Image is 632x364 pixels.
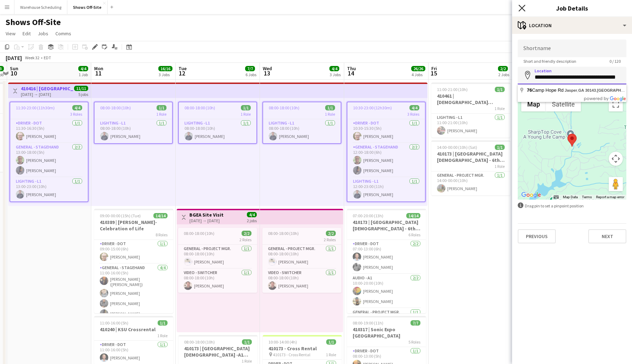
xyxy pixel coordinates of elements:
[78,91,88,97] div: 5 jobs
[406,213,420,218] span: 14/14
[184,339,215,345] span: 08:00-18:00 (10h)
[495,87,505,92] span: 1/1
[268,339,297,345] span: 10:00-14:00 (4h)
[178,65,187,72] span: Tue
[527,87,532,93] span: 76
[178,102,257,144] app-job-card: 08:00-18:00 (10h)1/11 RoleLighting - L11/108:00-18:00 (10h)[PERSON_NAME]
[431,93,510,105] h3: 410461 | [DEMOGRAPHIC_DATA][GEOGRAPHIC_DATA]
[14,0,67,14] button: Warehouse Scheduling
[347,240,426,274] app-card-role: Driver - DOT2/207:00-13:00 (6h)[PERSON_NAME][PERSON_NAME]
[411,320,420,326] span: 7/7
[245,66,255,71] span: 7/7
[245,72,256,77] div: 6 Jobs
[239,237,251,242] span: 2 Roles
[3,29,18,38] a: View
[189,212,224,218] h3: BGEA Site Visit
[347,119,425,143] app-card-role: Driver - DOT1/110:30-15:30 (5h)[PERSON_NAME]
[347,65,356,72] span: Thu
[262,69,272,77] span: 13
[412,72,425,77] div: 4 Jobs
[347,209,426,313] div: 07:00-20:00 (13h)14/14410173 | [GEOGRAPHIC_DATA][DEMOGRAPHIC_DATA] - 6th Grade Fall Camp FFA 2025...
[94,264,173,321] app-card-role: General - Stagehand4/411:00-16:00 (5h)[PERSON_NAME] ([PERSON_NAME]) [PERSON_NAME][PERSON_NAME][PE...
[35,29,51,38] a: Jobs
[324,237,336,242] span: 2 Roles
[353,320,383,326] span: 08:00-19:00 (11h)
[494,164,505,169] span: 1 Role
[563,195,578,200] button: Map Data
[178,228,257,293] div: 08:00-18:00 (10h)2/22 RolesGeneral - Project Mgr.1/108:00-18:00 (10h)[PERSON_NAME]Video - Switche...
[241,111,251,117] span: 1 Role
[582,195,592,199] a: Terms (opens in new tab)
[347,219,426,232] h3: 410173 | [GEOGRAPHIC_DATA][DEMOGRAPHIC_DATA] - 6th Grade Fall Camp FFA 2025
[179,119,256,143] app-card-role: Lighting - L11/108:00-18:00 (10h)[PERSON_NAME]
[353,105,392,110] span: 10:30-23:00 (12h30m)
[596,195,624,199] a: Report a map error
[347,274,426,308] app-card-role: Audio - A12/210:00-20:00 (10h)[PERSON_NAME][PERSON_NAME]
[347,326,426,339] h3: 410317 | Sonic Expo [GEOGRAPHIC_DATA]
[268,231,299,236] span: 08:00-18:00 (10h)
[247,217,257,223] div: 2 jobs
[10,65,18,72] span: Sun
[159,72,172,77] div: 3 Jobs
[431,65,437,72] span: Fri
[158,66,172,71] span: 16/16
[512,4,632,13] h3: Job Details
[262,245,341,269] app-card-role: General - Project Mgr.1/108:00-18:00 (10h)[PERSON_NAME]
[156,232,168,237] span: 8 Roles
[10,143,88,177] app-card-role: General - Stagehand2/213:00-18:00 (5h)[PERSON_NAME][PERSON_NAME]
[431,151,510,163] h3: 410173 | [GEOGRAPHIC_DATA][DEMOGRAPHIC_DATA] - 6th Grade Fall Camp FFA 2025
[94,240,173,264] app-card-role: Driver - DOT1/109:00-15:00 (6h)[PERSON_NAME]
[588,229,626,243] button: Next
[431,171,510,195] app-card-role: General - Project Mgr.1/114:00-00:00 (10h)[PERSON_NAME]
[23,55,41,60] span: Week 32
[16,105,55,110] span: 11:30-23:00 (11h30m)
[498,72,509,77] div: 2 Jobs
[94,65,103,72] span: Mon
[6,30,16,37] span: View
[347,308,426,332] app-card-role: General - Project Mgr.1/1
[609,97,623,111] button: Toggle fullscreen view
[177,69,187,77] span: 12
[609,152,623,166] button: Map camera controls
[262,269,341,293] app-card-role: Video - Switcher1/108:00-18:00 (10h)[PERSON_NAME]
[94,209,173,313] app-job-card: 09:00-00:00 (15h) (Tue)14/14410389 | [PERSON_NAME]- Celebration of Life8 RolesDriver - DOT1/109:0...
[20,29,34,38] a: Edit
[79,72,88,77] div: 1 Job
[21,92,73,97] div: [DATE] → [DATE]
[6,17,61,28] h1: Shows Off-Site
[94,102,173,144] div: 08:00-18:00 (10h)1/11 RoleLighting - L11/108:00-18:00 (10h)[PERSON_NAME]
[53,29,74,38] a: Comms
[347,102,426,202] app-job-card: 10:30-23:00 (12h30m)4/43 RolesDriver - DOT1/110:30-15:30 (5h)[PERSON_NAME]General - Stagehand2/21...
[518,202,626,209] div: Drag pin to set a pinpoint position
[21,85,73,92] h3: 410416 | [GEOGRAPHIC_DATA][DEMOGRAPHIC_DATA] - [GEOGRAPHIC_DATA]
[70,111,82,117] span: 3 Roles
[262,102,341,144] div: 08:00-18:00 (10h)1/11 RoleLighting - L11/108:00-18:00 (10h)[PERSON_NAME]
[346,69,356,77] span: 14
[263,119,341,143] app-card-role: Lighting - L11/108:00-18:00 (10h)[PERSON_NAME]
[156,111,166,117] span: 1 Role
[242,231,251,236] span: 2/2
[326,231,336,236] span: 2/2
[10,177,88,201] app-card-role: Lighting - L11/113:00-23:00 (10h)[PERSON_NAME]
[431,140,510,195] app-job-card: 14:00-00:00 (10h) (Sat)1/1410173 | [GEOGRAPHIC_DATA][DEMOGRAPHIC_DATA] - 6th Grade Fall Camp FFA ...
[242,358,252,364] span: 1 Role
[512,17,632,34] div: Location
[411,66,425,71] span: 26/26
[189,218,224,223] div: [DATE] → [DATE]
[100,320,128,326] span: 11:00-16:00 (5h)
[10,102,89,202] app-job-card: 11:30-23:00 (11h30m)4/43 RolesDriver - DOT1/111:30-16:30 (5h)[PERSON_NAME]General - Stagehand2/21...
[94,219,173,232] h3: 410389 | [PERSON_NAME]- Celebration of Life
[95,119,172,143] app-card-role: Lighting - L11/108:00-18:00 (10h)[PERSON_NAME]
[153,213,168,218] span: 14/14
[408,339,420,345] span: 5 Roles
[407,111,419,117] span: 3 Roles
[347,177,425,201] app-card-role: Lighting - L11/112:00-23:00 (11h)[PERSON_NAME]
[430,69,437,77] span: 15
[519,190,543,200] a: Open this area in Google Maps (opens a new window)
[178,269,257,293] app-card-role: Video - Switcher1/108:00-18:00 (10h)[PERSON_NAME]
[78,66,88,71] span: 4/4
[431,83,510,138] div: 11:00-21:00 (10h)1/1410461 | [DEMOGRAPHIC_DATA][GEOGRAPHIC_DATA]1 RoleLighting - L11/111:00-21:00...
